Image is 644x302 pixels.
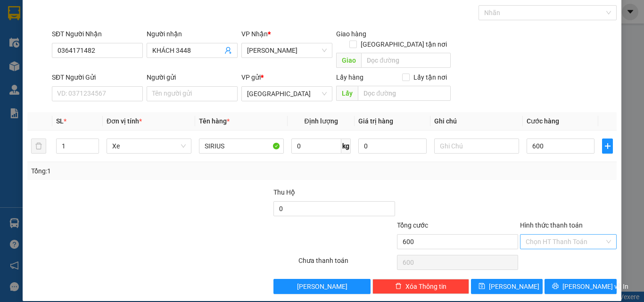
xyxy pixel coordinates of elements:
span: [GEOGRAPHIC_DATA] tận nơi [357,39,451,49]
span: delete [395,283,402,290]
li: VP [GEOGRAPHIC_DATA] [65,40,125,71]
span: Cước hàng [527,117,559,125]
th: Ghi chú [430,112,523,131]
span: Giao hàng [336,30,366,38]
span: [PERSON_NAME] [489,281,539,292]
span: VP Nhận [241,30,268,38]
span: save [479,283,485,290]
span: Xe [112,139,186,153]
span: printer [552,283,559,290]
div: SĐT Người Gửi [52,72,143,82]
span: Đơn vị tính [107,117,142,125]
span: plus [603,142,612,150]
input: Dọc đường [358,86,451,101]
button: [PERSON_NAME] [273,279,370,294]
span: [PERSON_NAME] và In [562,281,628,292]
label: Hình thức thanh toán [520,221,583,229]
div: Chưa thanh toán [297,255,396,272]
span: Giá trị hàng [358,117,393,125]
div: Tổng: 1 [31,166,249,176]
div: VP gửi [241,72,332,82]
button: plus [602,139,613,154]
span: Xóa Thông tin [405,281,446,292]
span: Lấy tận nơi [410,72,451,82]
button: save[PERSON_NAME] [471,279,543,294]
span: [PERSON_NAME] [297,281,347,292]
div: SĐT Người Nhận [52,29,143,39]
span: kg [341,139,351,154]
button: printer[PERSON_NAME] và In [545,279,617,294]
span: Lấy [336,86,358,101]
input: Dọc đường [361,53,451,68]
span: Thu Hộ [273,188,295,196]
span: Định lượng [304,117,338,125]
input: 0 [358,139,426,154]
li: Thanh Thuỷ [5,5,137,23]
input: Ghi Chú [434,139,519,154]
span: user-add [224,47,232,54]
li: VP [GEOGRAPHIC_DATA] [5,40,65,71]
button: delete [31,139,46,154]
span: Lấy hàng [336,73,363,81]
span: Thạch Trụ [247,43,327,57]
span: Đà Lạt [247,87,327,101]
input: VD: Bàn, Ghế [199,139,284,154]
span: Tên hàng [199,117,230,125]
span: Tổng cước [397,221,428,229]
div: Người gửi [147,72,238,82]
span: Giao [336,53,361,68]
div: Người nhận [147,29,238,39]
button: deleteXóa Thông tin [372,279,469,294]
span: SL [56,117,64,125]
